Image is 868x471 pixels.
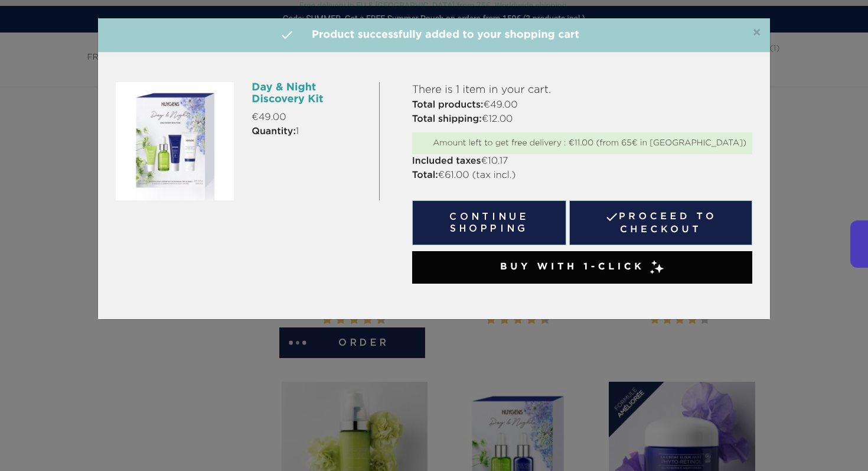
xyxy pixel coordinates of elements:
button: Continue shopping [412,200,567,245]
p: €61.00 (tax incl.) [412,168,752,183]
p: €49.00 [252,111,370,125]
p: €12.00 [412,112,752,126]
strong: Total shipping: [412,115,482,124]
strong: Included taxes [412,157,481,166]
div: Amount left to get free delivery : €11.00 (from 65€ in [GEOGRAPHIC_DATA]) [418,138,746,148]
p: €10.17 [412,154,752,168]
strong: Total: [412,171,438,180]
strong: Total products: [412,100,484,110]
a: Proceed to checkout [569,200,752,245]
span: × [752,26,761,40]
h6: Day & Night Discovery Kit [252,82,370,106]
h4: Product successfully added to your shopping cart [107,27,761,43]
p: €49.00 [412,98,752,112]
strong: Quantity: [252,127,296,137]
i:  [280,28,294,42]
p: There is 1 item in your cart. [412,82,752,98]
button: Close [752,26,761,40]
p: 1 [252,125,370,139]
